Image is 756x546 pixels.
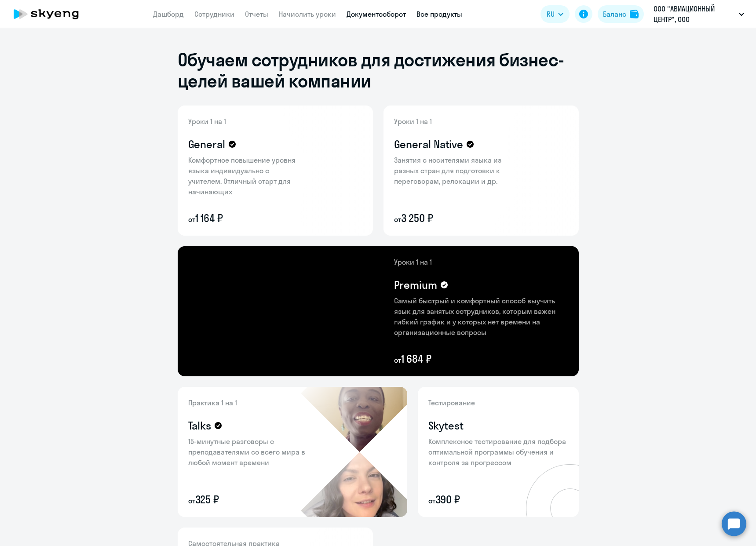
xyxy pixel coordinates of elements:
[245,10,268,18] a: Отчеты
[383,106,522,236] img: general-native-content-bg.png
[649,4,749,25] button: ООО "АВИАЦИОННЫЙ ЦЕНТР", ООО "АВИАЦИОННЫЙ ЦЕНТР"
[188,419,212,433] h4: Talks
[598,5,644,23] button: Балансbalance
[178,49,579,91] h1: Обучаем сотрудников для достижения бизнес-целей вашей компании
[416,10,462,18] a: Все продукты
[428,436,568,468] p: Комплексное тестирование для подбора оптимальной программы обучения и контроля за прогрессом
[547,9,555,19] span: RU
[630,10,639,18] img: balance
[394,257,568,267] p: Уроки 1 на 1
[188,137,225,151] h4: General
[654,4,735,25] p: ООО "АВИАЦИОННЫЙ ЦЕНТР", ООО "АВИАЦИОННЫЙ ЦЕНТР"
[603,9,626,19] div: Баланс
[347,10,406,18] a: Документооборот
[301,387,407,517] img: talks-bg.png
[394,137,464,151] h4: General Native
[188,492,311,506] p: 325 ₽
[394,211,508,225] p: 3 250 ₽
[272,246,579,376] img: premium-content-bg.png
[541,5,570,23] button: RU
[428,419,464,433] h4: Skytest
[394,352,568,366] p: 1 684 ₽
[428,397,568,408] p: Тестирование
[394,356,401,364] small: от
[188,211,303,225] p: 1 164 ₽
[188,215,195,224] small: от
[153,10,184,18] a: Дашборд
[178,106,310,236] img: general-content-bg.png
[188,397,311,408] p: Практика 1 на 1
[394,295,568,338] p: Самый быстрый и комфортный способ выучить язык для занятых сотрудников, которым важен гибкий граф...
[394,116,508,127] p: Уроки 1 на 1
[188,155,303,197] p: Комфортное повышение уровня языка индивидуально с учителем. Отличный старт для начинающих
[394,278,437,292] h4: Premium
[428,492,568,506] p: 390 ₽
[394,215,401,224] small: от
[394,155,508,186] p: Занятия с носителями языка из разных стран для подготовки к переговорам, релокации и др.
[428,496,435,505] small: от
[188,116,303,127] p: Уроки 1 на 1
[279,10,336,18] a: Начислить уроки
[188,436,311,468] p: 15-минутные разговоры с преподавателями со всего мира в любой момент времени
[194,10,234,18] a: Сотрудники
[188,496,195,505] small: от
